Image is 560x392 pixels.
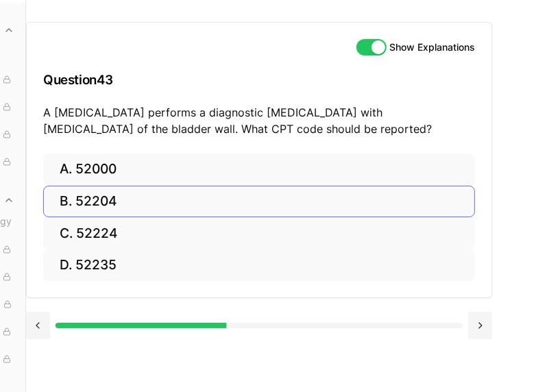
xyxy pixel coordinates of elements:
p: A [MEDICAL_DATA] performs a diagnostic [MEDICAL_DATA] with [MEDICAL_DATA] of the bladder wall. Wh... [43,104,475,137]
button: D. 52235 [43,249,475,282]
button: A. 52000 [43,154,475,186]
h3: Question 43 [43,60,475,100]
button: C. 52224 [43,217,475,249]
label: Show Explanations [389,42,475,52]
button: B. 52204 [43,186,475,218]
